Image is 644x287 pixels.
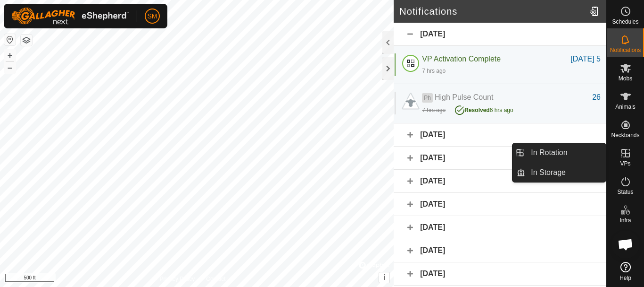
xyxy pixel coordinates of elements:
div: [DATE] [394,216,606,239]
div: [DATE] [394,193,606,216]
span: Mobs [619,76,632,81]
div: [DATE] [394,170,606,193]
span: In Rotation [531,147,567,158]
span: SM [148,11,157,21]
div: [DATE] [394,23,606,46]
span: Infra [619,217,631,223]
li: In Storage [512,163,606,182]
button: – [4,62,16,73]
span: Notifications [610,47,641,53]
div: 7 hrs ago [422,106,446,114]
span: VP Activation Complete [422,55,501,63]
button: Map Layers [21,35,32,46]
span: Neckbands [611,132,639,138]
span: VPs [620,161,630,166]
span: Help [619,275,631,281]
button: Reset Map [4,34,16,45]
a: Contact Us [206,275,234,283]
h2: Notifications [399,6,586,17]
div: [DATE] 5 [570,53,601,65]
div: [DATE] [394,262,606,286]
span: Resolved [464,107,489,113]
span: In Storage [531,167,566,178]
div: 7 hrs ago [422,67,446,75]
li: In Rotation [512,143,606,162]
div: Open chat [611,230,640,259]
span: i [383,273,385,281]
span: High Pulse Count [435,93,494,101]
a: In Storage [525,163,606,182]
button: i [379,272,389,283]
img: Gallagher Logo [11,8,129,25]
span: Status [617,189,633,195]
span: Animals [615,104,636,110]
div: 6 hrs ago [455,103,513,114]
span: Schedules [612,19,638,25]
div: [DATE] [394,147,606,170]
span: Ph [422,93,433,103]
button: + [4,50,16,61]
a: Privacy Policy [160,275,195,283]
div: 26 [592,92,601,103]
div: [DATE] [394,123,606,147]
div: [DATE] [394,239,606,262]
a: In Rotation [525,143,606,162]
a: Help [607,258,644,285]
